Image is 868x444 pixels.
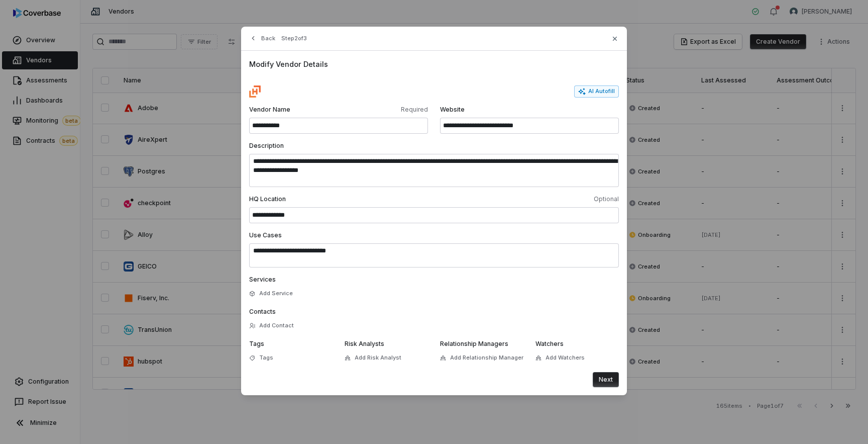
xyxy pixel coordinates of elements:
span: Optional [436,195,619,203]
span: Required [341,106,428,114]
button: AI Autofill [574,85,619,98]
span: Watchers [535,340,564,347]
span: Tags [249,340,264,347]
span: Website [440,106,619,114]
span: Relationship Managers [440,340,508,347]
span: Description [249,142,284,149]
span: Risk Analysts [345,340,384,347]
button: Next [593,372,619,387]
button: Back [246,29,278,47]
span: Tags [259,354,273,362]
span: Vendor Name [249,106,337,114]
button: Add Watchers [532,349,588,367]
span: Add Relationship Manager [450,354,523,362]
span: Services [249,276,276,283]
button: Add Contact [246,317,297,335]
button: Add Service [246,285,296,303]
span: Modify Vendor Details [249,59,619,69]
span: Add Risk Analyst [355,354,401,362]
span: HQ Location [249,195,432,203]
span: Contacts [249,308,276,315]
span: Use Cases [249,231,282,239]
span: Step 2 of 3 [281,35,307,42]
